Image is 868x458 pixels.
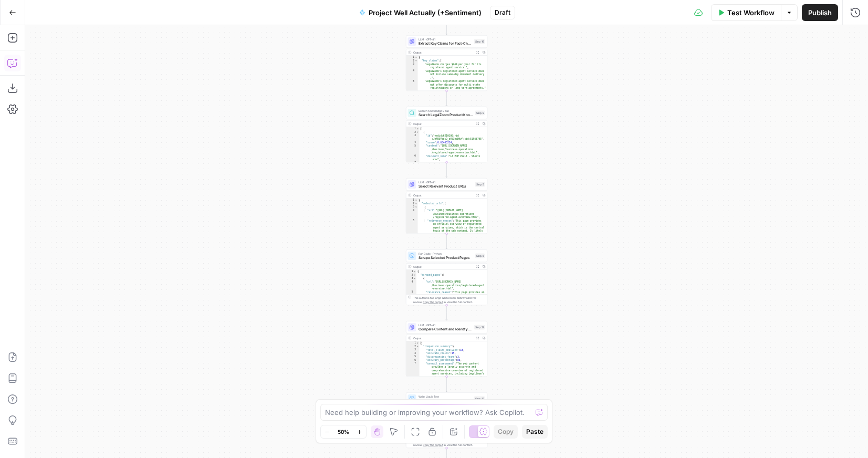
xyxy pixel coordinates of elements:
div: Step 13 [474,397,485,401]
span: Toggle code folding, rows 1 through 113 [416,341,420,345]
span: Paste [526,427,543,436]
div: 1 [406,341,420,345]
span: Toggle code folding, rows 2 through 18 [416,131,420,134]
button: Test Workflow [711,4,781,21]
div: 5 [406,219,418,253]
div: 3 [406,63,418,69]
div: 3 [406,348,420,352]
div: LLM · GPT-4.1Extract Key Claims for Fact-CheckingStep 16Output{ "key_claims":[ "LegalZoom charges... [406,35,487,91]
span: Toggle code folding, rows 1 through 9 [413,270,416,274]
span: Compare Content and Identify Discrepancies [419,327,472,332]
div: Output [413,122,473,126]
span: Run Code · Python [419,252,473,256]
span: LLM · GPT-4.1 [419,180,473,184]
div: 4 [406,141,420,144]
div: 2 [406,59,418,63]
div: Step 6 [475,254,485,258]
div: 2 [406,345,420,349]
div: 1 [406,270,417,274]
span: LLM · GPT-4.1 [419,37,472,41]
div: 5 [406,290,417,325]
span: Copy [498,427,514,436]
div: 4 [406,280,417,291]
g: Edge from step_6 to step_12 [446,305,447,320]
div: 1 [406,127,420,131]
div: Output [413,336,473,340]
div: Search Knowledge BaseSearch LegalZoom Product Knowledge BaseStep 9Output[ { "id":"vsdid:6210106:r... [406,107,487,162]
span: Copy the output [423,300,443,304]
span: Toggle code folding, rows 2 through 8 [413,274,416,277]
g: Edge from step_9 to step_5 [446,162,447,178]
span: Search LegalZoom Product Knowledge Base [419,112,473,118]
span: Draft [495,8,510,17]
span: Toggle code folding, rows 1 through 24 [415,199,418,202]
g: Edge from step_1 to step_16 [446,19,447,35]
div: 5 [406,80,418,93]
span: Toggle code folding, rows 1 through 172 [416,127,420,131]
div: 5 [406,144,420,155]
span: Write Liquid Text [419,394,472,399]
div: Output [413,193,473,197]
span: Scrape Selected Product Pages [419,255,473,261]
button: Publish [802,4,838,21]
span: Toggle code folding, rows 3 through 6 [415,205,418,209]
span: Project Well Actually (+Sentiment) [369,7,482,18]
span: LLM · GPT-4.1 [419,323,472,327]
div: LLM · GPT-4.1Compare Content and Identify DiscrepanciesStep 12Output{ "comparison_summary":{ "tot... [406,321,487,377]
div: This output is too large & has been abbreviated for review. to view the full content. [413,296,485,304]
div: Step 12 [474,325,485,330]
div: 7 [406,161,420,185]
span: Toggle code folding, rows 1 through 19 [415,56,418,59]
div: Step 5 [475,182,485,187]
div: 4 [406,69,418,80]
g: Edge from step_12 to step_13 [446,377,447,392]
button: Project Well Actually (+Sentiment) [353,4,488,21]
span: Toggle code folding, rows 3 through 7 [413,277,416,280]
g: Edge from step_16 to step_9 [446,91,447,106]
button: Paste [522,425,548,439]
div: 5 [406,355,420,359]
button: Copy [494,425,518,439]
span: 50% [338,428,349,436]
div: 1 [406,56,418,59]
span: Extract Key Claims for Fact-Checking [419,41,472,46]
div: 2 [406,202,418,206]
div: Output [413,265,473,269]
div: 1 [406,199,418,202]
div: 3 [406,205,418,209]
div: 2 [406,274,417,277]
span: Toggle code folding, rows 2 through 15 [415,202,418,206]
span: Toggle code folding, rows 2 through 11 [415,59,418,63]
div: 6 [406,359,420,362]
div: Step 16 [474,39,485,44]
span: Search Knowledge Base [419,109,473,113]
div: 6 [406,154,420,161]
div: 3 [406,277,417,280]
span: Test Workflow [727,7,775,18]
div: 4 [406,352,420,356]
span: Format Discrepancy Analysis Report [419,398,472,403]
div: Run Code · PythonScrape Selected Product PagesStep 6Output{ "scraped_pages":[ { "url":"[URL][DOMA... [406,249,487,305]
span: Toggle code folding, rows 2 through 8 [416,345,420,349]
div: 2 [406,131,420,134]
g: Edge from step_5 to step_6 [446,234,447,249]
span: Publish [808,7,832,18]
div: Step 9 [475,111,485,116]
span: Copy the output [423,443,443,446]
div: 4 [406,209,418,220]
span: Select Relevant Product URLs [419,184,473,189]
div: LLM · GPT-4.1Select Relevant Product URLsStep 5Output{ "selected_urls":[ { "url":"[URL][DOMAIN_NA... [406,178,487,234]
div: Output [413,50,473,55]
div: 7 [406,362,420,427]
div: 3 [406,134,420,141]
